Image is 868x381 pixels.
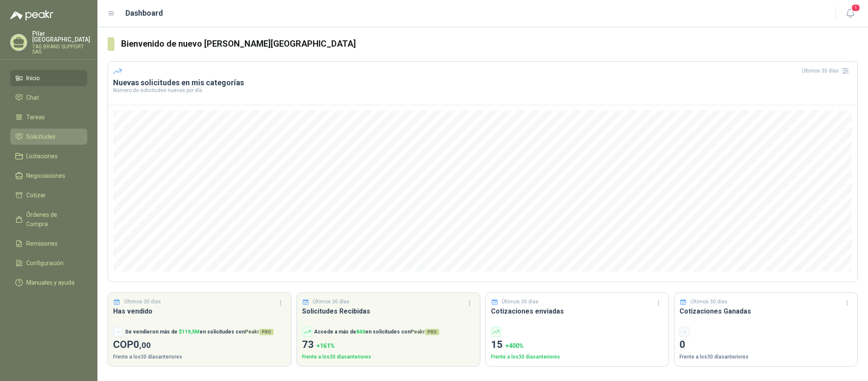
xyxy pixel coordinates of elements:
a: Configuración [10,255,87,271]
p: Frente a los 30 días anteriores [679,353,852,361]
p: Pilar [GEOGRAPHIC_DATA] [32,31,90,42]
img: Logo peakr [10,10,53,20]
p: 73 [302,337,475,353]
p: Frente a los 30 días anteriores [491,353,664,361]
p: Accede a más de en solicitudes con [314,328,439,336]
span: Negociaciones [26,171,65,180]
a: Tareas [10,109,87,125]
span: 1 [851,4,860,12]
span: Peakr [245,329,274,335]
span: $ 119,5M [179,329,200,335]
span: Remisiones [26,239,58,248]
span: + 400 % [505,342,524,349]
h3: Bienvenido de nuevo [PERSON_NAME][GEOGRAPHIC_DATA] [121,37,858,50]
a: Órdenes de Compra [10,207,87,232]
span: Órdenes de Compra [26,210,79,229]
p: Últimos 30 días [124,298,161,306]
p: 15 [491,337,664,353]
a: Negociaciones [10,168,87,184]
div: Últimos 30 días [802,64,852,78]
p: Últimos 30 días [691,298,727,306]
p: Número de solicitudes nuevas por día [113,88,852,93]
div: - [679,327,690,337]
span: Chat [26,93,39,102]
p: COP [113,337,286,353]
span: Manuales y ayuda [26,278,75,287]
h3: Nuevas solicitudes en mis categorías [113,78,852,88]
h3: Cotizaciones enviadas [491,306,664,317]
span: Configuración [26,258,64,268]
a: Manuales y ayuda [10,275,87,291]
p: 0 [679,337,852,353]
a: Remisiones [10,235,87,252]
span: PRO [259,329,274,335]
span: Tareas [26,112,45,122]
span: ,00 [139,340,151,350]
a: Chat [10,90,87,106]
p: Se vendieron más de en solicitudes con [125,328,274,336]
a: Inicio [10,70,87,86]
span: Licitaciones [26,151,58,161]
h3: Cotizaciones Ganadas [679,306,852,317]
p: TAG BRAND SUPPORT SAS [32,44,90,54]
span: + 161 % [316,342,335,349]
p: Frente a los 30 días anteriores [113,353,286,361]
p: Frente a los 30 días anteriores [302,353,475,361]
span: 0 [133,339,151,350]
p: Últimos 30 días [502,298,538,306]
h3: Has vendido [113,306,286,317]
span: Inicio [26,73,40,83]
h1: Dashboard [125,7,163,19]
div: - [113,327,123,337]
span: 840 [356,329,365,335]
a: Licitaciones [10,148,87,164]
span: Solicitudes [26,132,55,141]
span: PRO [425,329,439,335]
a: Solicitudes [10,129,87,145]
span: Cotizar [26,190,46,200]
button: 1 [843,6,858,21]
a: Cotizar [10,187,87,203]
h3: Solicitudes Recibidas [302,306,475,317]
span: Peakr [410,329,439,335]
p: Últimos 30 días [313,298,349,306]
